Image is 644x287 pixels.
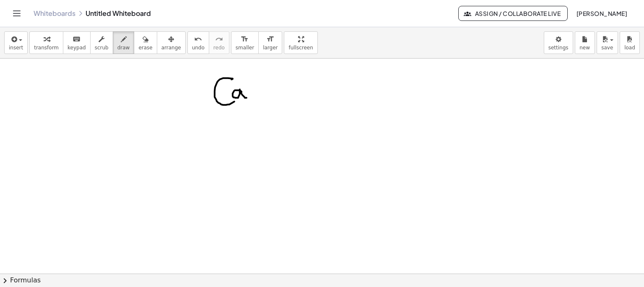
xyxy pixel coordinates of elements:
[624,45,635,51] span: load
[236,45,254,51] span: smaller
[288,45,313,51] span: fullscreen
[465,10,561,17] span: Assign / Collaborate Live
[569,6,634,21] button: [PERSON_NAME]
[4,31,28,54] button: insert
[138,45,152,51] span: erase
[134,31,157,54] button: erase
[548,45,569,51] span: settings
[213,45,225,51] span: redo
[157,31,186,54] button: arrange
[29,31,63,54] button: transform
[34,45,59,51] span: transform
[68,45,86,51] span: keypad
[10,7,23,20] button: Toggle navigation
[113,31,135,54] button: draw
[579,45,590,51] span: new
[241,34,249,44] i: format_size
[95,45,109,51] span: scrub
[194,34,202,44] i: undo
[9,45,23,51] span: insert
[63,31,91,54] button: keyboardkeypad
[458,6,568,21] button: Assign / Collaborate Live
[263,45,278,51] span: larger
[231,31,259,54] button: format_sizesmaller
[544,31,573,54] button: settings
[266,34,274,44] i: format_size
[597,31,618,54] button: save
[215,34,223,44] i: redo
[258,31,282,54] button: format_sizelarger
[187,31,209,54] button: undoundo
[117,45,130,51] span: draw
[209,31,229,54] button: redoredo
[284,31,317,54] button: fullscreen
[34,9,75,18] a: Whiteboards
[90,31,113,54] button: scrub
[620,31,640,54] button: load
[601,45,613,51] span: save
[192,45,205,51] span: undo
[575,31,595,54] button: new
[73,34,80,44] i: keyboard
[576,10,627,17] span: [PERSON_NAME]
[161,45,181,51] span: arrange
